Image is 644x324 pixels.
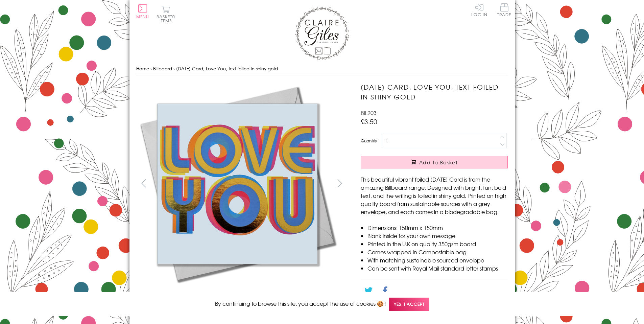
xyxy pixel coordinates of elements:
[136,65,149,72] a: Home
[497,3,511,18] a: Trade
[361,109,377,117] span: BIL203
[136,14,149,20] span: Menu
[419,159,458,166] span: Add to Basket
[160,14,175,24] span: 0 items
[153,65,172,72] a: Billboard
[389,298,429,311] span: Yes, I accept
[157,5,175,23] button: Basket0 items
[150,65,152,72] span: ›
[361,117,377,126] span: £3.50
[136,176,151,191] button: prev
[367,232,508,240] li: Blank inside for your own message
[367,240,508,248] li: Printed in the U.K on quality 350gsm board
[136,4,149,19] button: Menu
[136,82,339,285] img: Valentine's Day Card, Love You, text foiled in shiny gold
[367,224,508,232] li: Dimensions: 150mm x 150mm
[332,176,347,191] button: next
[361,156,508,168] button: Add to Basket
[361,82,508,102] h1: [DATE] Card, Love You, text foiled in shiny gold
[497,3,511,17] span: Trade
[347,82,550,285] img: Valentine's Day Card, Love You, text foiled in shiny gold
[176,65,278,72] span: [DATE] Card, Love You, text foiled in shiny gold
[173,65,175,72] span: ›
[361,138,377,144] label: Quantity
[361,175,508,216] p: This beautiful vibrant foiled [DATE] Card is from the amazing Billboard range. Designed with brig...
[471,3,487,17] a: Log In
[136,62,508,76] nav: breadcrumbs
[367,248,508,256] li: Comes wrapped in Compostable bag
[367,264,508,272] li: Can be sent with Royal Mail standard letter stamps
[367,256,508,264] li: With matching sustainable sourced envelope
[295,7,349,60] img: Claire Giles Greetings Cards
